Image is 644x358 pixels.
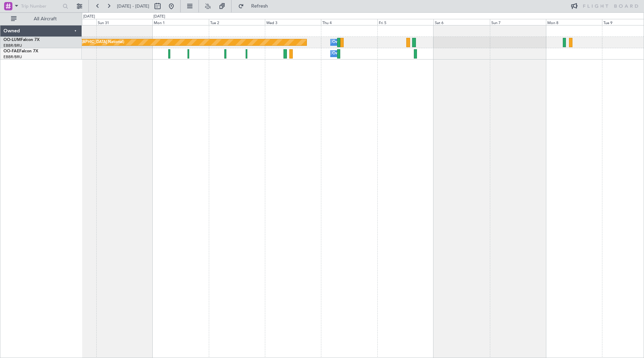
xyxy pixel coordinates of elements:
div: Thu 4 [321,19,377,25]
button: All Aircraft [8,13,75,24]
div: Sat 6 [433,19,490,25]
input: Trip Number [21,1,61,11]
button: Refresh [235,1,276,12]
a: EBBR/BRU [3,54,22,60]
span: All Aircraft [18,17,73,21]
div: Owner Melsbroek Air Base [332,49,379,59]
div: Sun 31 [96,19,152,25]
div: Tue 2 [209,19,265,25]
div: Wed 3 [265,19,321,25]
span: [DATE] - [DATE] [117,3,149,9]
div: Owner Melsbroek Air Base [332,37,379,48]
div: Mon 1 [152,19,208,25]
div: [DATE] [83,14,95,20]
div: Fri 5 [377,19,433,25]
a: OO-FAEFalcon 7X [3,49,38,53]
span: OO-FAE [3,49,19,53]
div: [DATE] [153,14,165,20]
a: EBBR/BRU [3,43,22,48]
div: Mon 8 [546,19,602,25]
div: Sun 7 [490,19,546,25]
span: OO-LUM [3,38,21,42]
a: OO-LUMFalcon 7X [3,38,40,42]
span: Refresh [245,4,274,9]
